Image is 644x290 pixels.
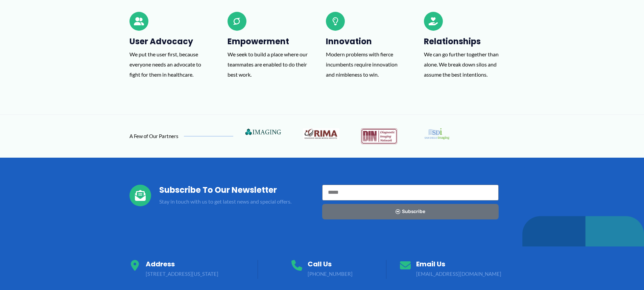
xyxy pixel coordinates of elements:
span: Subscribe [402,209,425,214]
span: User Advocacy [129,36,193,47]
p: Stay in touch with us to get latest news and special offers. [159,196,322,207]
span: Address [146,259,175,269]
span: Relationships [424,36,481,47]
p: ‪[PHONE_NUMBER]‬ [308,269,353,279]
p: We put the user first, because everyone needs an advocate to fight for them in healthcare. [129,49,210,79]
p: Modern problems with fierce incumbents require innovation and nimbleness to win. [326,49,406,79]
a: Email Us [400,260,411,271]
p: We can go further together than alone. We break down silos and assume the best intentions. [424,49,504,79]
a: Email Us [416,259,445,269]
p: We seek to build a place where our teammates are enabled to do their best work. [228,49,308,79]
button: Subscribe [322,204,499,219]
p: [STREET_ADDRESS][US_STATE] [146,269,218,279]
span: Empowerment [228,36,289,47]
span: A Few of Our Partners [129,134,178,139]
p: [EMAIL_ADDRESS][DOMAIN_NAME] [416,269,501,279]
span: Innovation [326,36,372,47]
span: Subscribe To Our Newsletter [159,184,277,195]
span: Call Us [308,259,332,269]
